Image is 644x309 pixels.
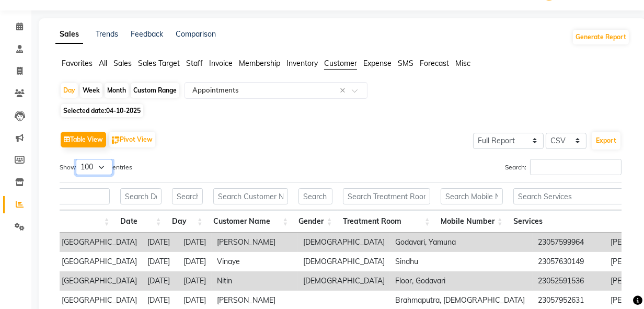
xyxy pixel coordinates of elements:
label: Search: [505,159,622,175]
td: [DEMOGRAPHIC_DATA] [298,233,390,252]
select: Showentries [76,159,112,175]
button: Generate Report [573,30,629,44]
span: Misc [455,59,470,68]
td: [DATE] [142,233,178,252]
th: Gender: activate to sort column ascending [293,210,337,233]
td: 23057630149 [533,252,605,271]
td: [PERSON_NAME] [212,233,298,252]
span: All [99,59,107,68]
button: Table View [61,132,106,147]
button: Pivot View [109,132,155,147]
td: [DATE] [142,271,178,291]
th: Customer Name: activate to sort column ascending [208,210,294,233]
span: Clear all [340,85,349,96]
span: Forecast [420,59,449,68]
input: Search: [530,159,622,175]
input: Search Customer Name [213,188,289,204]
input: Search Day [172,188,203,204]
span: Customer [324,59,357,68]
span: Inventory [286,59,318,68]
span: Membership [239,59,280,68]
td: Sindhu [390,252,533,271]
th: Treatment Room: activate to sort column ascending [338,210,435,233]
a: Sales [55,25,83,44]
td: Floor, Godavari [390,271,533,291]
td: Godavari, Yamuna [390,233,533,252]
div: Month [105,83,129,98]
span: Sales Target [138,59,180,68]
td: [DATE] [178,271,212,291]
td: [DATE] [178,252,212,271]
span: Sales [113,59,132,68]
input: Search Date [120,188,162,204]
th: Day: activate to sort column ascending [167,210,208,233]
label: Show entries [60,159,132,175]
span: Staff [186,59,203,68]
span: Selected date: [61,104,143,117]
div: Day [61,83,78,98]
input: Search Treatment Room [343,188,430,204]
td: [DATE] [178,233,212,252]
div: Custom Range [131,83,179,98]
span: Expense [363,59,392,68]
input: Search Mobile Number [441,188,503,204]
th: Mobile Number: activate to sort column ascending [435,210,508,233]
td: [DATE] [142,252,178,271]
td: [DEMOGRAPHIC_DATA] [298,252,390,271]
a: Feedback [131,29,163,39]
a: Trends [96,29,118,39]
td: Vinaye [212,252,298,271]
button: Export [592,132,620,150]
td: Nitin [212,271,298,291]
th: Date: activate to sort column ascending [115,210,167,233]
span: Invoice [209,59,233,68]
input: Search Gender [298,188,332,204]
span: 04-10-2025 [106,107,141,115]
td: 23052591536 [533,271,605,291]
img: pivot.png [112,136,120,144]
a: Comparison [176,29,216,39]
span: SMS [398,59,413,68]
td: [DEMOGRAPHIC_DATA] [298,271,390,291]
span: Favorites [62,59,93,68]
td: 23057599964 [533,233,605,252]
div: Week [80,83,102,98]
